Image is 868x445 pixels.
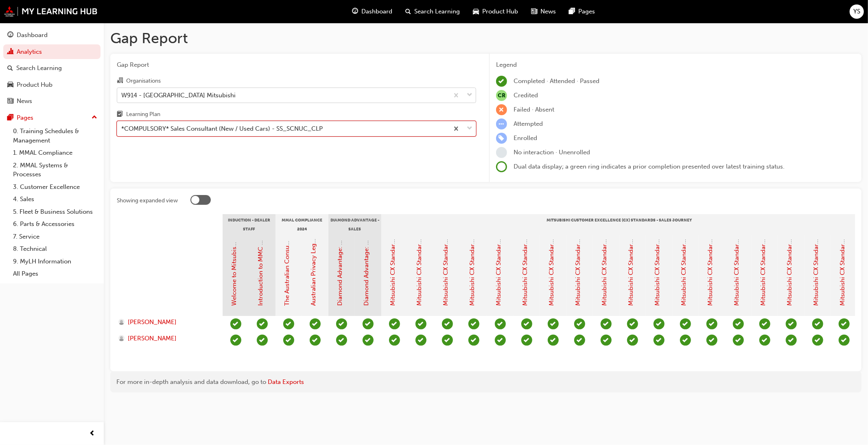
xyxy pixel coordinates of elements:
span: learningRecordVerb_PASS-icon [389,335,400,346]
div: Mitsubishi Customer Excellence (CX) Standards - Sales Journey [381,214,857,235]
span: null-icon [496,90,507,101]
a: Dashboard [3,28,101,43]
a: pages-iconPages [563,3,602,20]
span: learningRecordVerb_PASS-icon [759,335,770,346]
a: Search Learning [3,61,101,76]
span: learningRecordVerb_PASS-icon [786,318,797,329]
div: Learning Plan [126,110,160,118]
span: learningRecordVerb_ENROLL-icon [496,133,507,144]
span: learningRecordVerb_PASS-icon [680,335,691,346]
span: Search Learning [415,7,460,16]
span: learningRecordVerb_PASS-icon [389,318,400,329]
div: News [17,96,32,106]
span: search-icon [406,7,411,17]
span: learningRecordVerb_PASS-icon [548,335,559,346]
a: 7. Service [10,230,101,243]
span: Attempted [514,120,543,127]
span: learningRecordVerb_PASS-icon [839,335,850,346]
span: Dual data display; a green ring indicates a prior completion presented over latest training status. [514,163,785,170]
span: learningRecordVerb_PASS-icon [839,318,850,329]
span: learningRecordVerb_PASS-icon [574,335,585,346]
span: car-icon [7,81,13,89]
span: down-icon [467,90,472,101]
span: car-icon [473,7,479,17]
span: learningRecordVerb_PASS-icon [601,318,612,329]
span: learningRecordVerb_PASS-icon [257,318,268,329]
span: learningRecordVerb_PASS-icon [706,318,717,329]
span: learningRecordVerb_PASS-icon [812,318,823,329]
span: No interaction · Unenrolled [514,149,590,156]
div: Pages [17,113,33,123]
span: learningRecordVerb_PASS-icon [415,318,426,329]
a: car-iconProduct Hub [467,3,525,20]
span: learningRecordVerb_PASS-icon [495,318,506,329]
div: Showing expanded view [117,197,178,205]
span: learningRecordVerb_PASS-icon [310,318,321,329]
span: [PERSON_NAME] [128,318,177,327]
div: For more in-depth analysis and data download, go to [116,377,855,387]
span: learningRecordVerb_PASS-icon [310,335,321,346]
span: Product Hub [483,7,518,16]
span: learningRecordVerb_PASS-icon [468,335,479,346]
span: learningRecordVerb_PASS-icon [468,318,479,329]
a: 8. Technical [10,243,101,255]
a: Mitsubishi CX Standards - Introduction [389,197,397,306]
span: YS [853,7,860,16]
div: W914 - [GEOGRAPHIC_DATA] Mitsubishi [121,90,236,100]
span: learningplan-icon [117,111,123,118]
span: Completed · Attended · Passed [514,77,599,85]
span: Gap Report [117,60,476,70]
span: learningRecordVerb_COMPLETE-icon [230,318,241,329]
a: Analytics [3,44,101,59]
span: guage-icon [352,7,359,17]
div: Dashboard [17,31,48,40]
span: learningRecordVerb_PASS-icon [442,335,453,346]
span: Enrolled [514,134,537,142]
span: learningRecordVerb_PASS-icon [495,335,506,346]
a: 5. Fleet & Business Solutions [10,206,101,218]
span: learningRecordVerb_PASS-icon [574,318,585,329]
span: learningRecordVerb_PASS-icon [415,335,426,346]
span: Failed · Absent [514,106,554,113]
span: pages-icon [569,7,575,17]
div: *COMPULSORY* Sales Consultant (New / Used Cars) - SS_SCNUC_CLP [121,124,323,134]
a: [PERSON_NAME] [118,318,215,327]
a: 9. MyLH Information [10,255,101,268]
span: learningRecordVerb_COMPLETE-icon [496,76,507,87]
a: 2. MMAL Systems & Processes [10,159,101,181]
span: News [541,7,556,16]
span: [PERSON_NAME] [128,334,177,343]
span: search-icon [7,65,13,72]
span: learningRecordVerb_PASS-icon [706,335,717,346]
span: learningRecordVerb_NONE-icon [496,147,507,158]
div: Induction - Dealer Staff [223,214,275,235]
span: learningRecordVerb_PASS-icon [786,335,797,346]
span: learningRecordVerb_PASS-icon [654,335,665,346]
a: Diamond Advantage: Fundamentals [337,206,344,306]
button: Pages [3,110,101,125]
div: MMAL Compliance 2024 [275,214,328,235]
a: news-iconNews [525,3,563,20]
span: learningRecordVerb_PASS-icon [283,318,294,329]
span: learningRecordVerb_PASS-icon [759,318,770,329]
span: learningRecordVerb_PASS-icon [363,335,374,346]
a: search-iconSearch Learning [399,3,467,20]
span: learningRecordVerb_PASS-icon [601,335,612,346]
span: learningRecordVerb_PASS-icon [812,335,823,346]
span: news-icon [7,98,13,105]
span: Pages [579,7,595,16]
span: Credited [514,92,538,99]
img: mmal [4,6,98,17]
span: learningRecordVerb_PASS-icon [627,335,638,346]
a: [PERSON_NAME] [118,334,215,343]
span: learningRecordVerb_PASS-icon [363,318,374,329]
span: Dashboard [362,7,393,16]
a: 4. Sales [10,193,101,206]
span: up-icon [92,112,97,123]
span: prev-icon [90,429,96,439]
span: learningRecordVerb_PASS-icon [336,318,347,329]
span: guage-icon [7,32,13,39]
span: learningRecordVerb_PASS-icon [257,335,268,346]
a: Diamond Advantage: Sales Training [363,206,370,306]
